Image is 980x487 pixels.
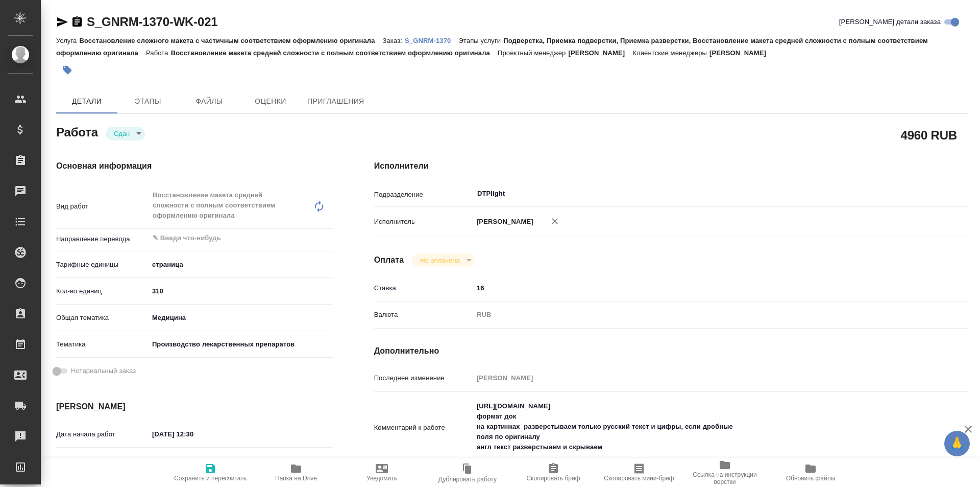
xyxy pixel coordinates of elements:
[56,234,149,244] p: Направление перевода
[473,281,919,295] input: ✎ Введи что-нибудь
[56,59,79,81] button: Добавить тэг
[71,366,136,376] span: Нотариальный заказ
[56,286,149,296] p: Кол-во единиц
[568,49,632,57] p: [PERSON_NAME]
[149,309,333,327] div: Медицина
[914,193,916,195] button: Open
[473,306,919,323] div: RUB
[149,256,333,273] div: страница
[167,458,253,487] button: Сохранить и пересчитать
[307,95,364,108] span: Приглашения
[62,95,111,108] span: Детали
[405,37,458,44] p: S_GNRM-1370
[374,423,473,433] p: Комментарий к работе
[56,260,149,270] p: Тарифные единицы
[901,126,957,144] h2: 4960 RUB
[174,475,247,482] span: Сохранить и пересчитать
[596,458,682,487] button: Скопировать мини-бриф
[473,370,919,385] input: Пустое поле
[510,458,596,487] button: Скопировать бриф
[944,431,970,456] button: 🙏
[56,16,68,28] button: Скопировать ссылку для ЯМессенджера
[71,16,83,28] button: Скопировать ссылку
[839,17,941,27] span: [PERSON_NAME] детали заказа
[328,237,330,239] button: Open
[149,427,238,442] input: ✎ Введи что-нибудь
[438,476,497,483] span: Дублировать работу
[149,336,333,353] div: Производство лекарственных препаратов
[339,458,425,487] button: Уведомить
[948,433,966,454] span: 🙏
[425,458,510,487] button: Дублировать работу
[374,373,473,383] p: Последнее изменение
[79,37,382,44] p: Восстановление сложного макета с частичным соответствием оформлению оригинала
[366,475,397,482] span: Уведомить
[106,127,145,141] div: Сдан
[56,37,79,44] p: Услуга
[124,95,173,108] span: Этапы
[417,256,462,265] button: Не оплачена
[56,201,149,212] p: Вид работ
[56,122,98,141] h2: Работа
[473,217,533,227] p: [PERSON_NAME]
[458,37,503,44] p: Этапы услуги
[688,471,762,485] span: Ссылка на инструкции верстки
[374,160,969,172] h4: Исполнители
[149,456,238,471] input: Пустое поле
[56,429,149,439] p: Дата начала работ
[253,458,339,487] button: Папка на Drive
[768,458,853,487] button: Обновить файлы
[526,475,580,482] span: Скопировать бриф
[374,217,473,227] p: Исполнитель
[405,36,458,44] a: S_GNRM-1370
[374,283,473,293] p: Ставка
[786,475,836,482] span: Обновить файлы
[111,129,133,138] button: Сдан
[412,253,475,267] div: Сдан
[374,345,969,357] h4: Дополнительно
[544,210,566,233] button: Удалить исполнителя
[87,15,217,29] a: S_GNRM-1370-WK-021
[383,37,405,44] p: Заказ:
[149,284,333,298] input: ✎ Введи что-нибудь
[682,458,768,487] button: Ссылка на инструкции верстки
[374,310,473,320] p: Валюта
[709,49,774,57] p: [PERSON_NAME]
[374,190,473,200] p: Подразделение
[56,339,149,350] p: Тематика
[246,95,295,108] span: Оценки
[473,398,919,456] textarea: [URL][DOMAIN_NAME] формат док на картинках разверстываем только русский текст и цифры, если дробн...
[56,313,149,323] p: Общая тематика
[604,475,674,482] span: Скопировать мини-бриф
[56,401,333,413] h4: [PERSON_NAME]
[56,160,333,172] h4: Основная информация
[632,49,709,57] p: Клиентские менеджеры
[275,475,317,482] span: Папка на Drive
[498,49,568,57] p: Проектный менеджер
[152,232,296,244] input: ✎ Введи что-нибудь
[146,49,171,57] p: Работа
[374,254,404,266] h4: Оплата
[185,95,234,108] span: Файлы
[171,49,498,57] p: Восстановление макета средней сложности с полным соответствием оформлению оригинала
